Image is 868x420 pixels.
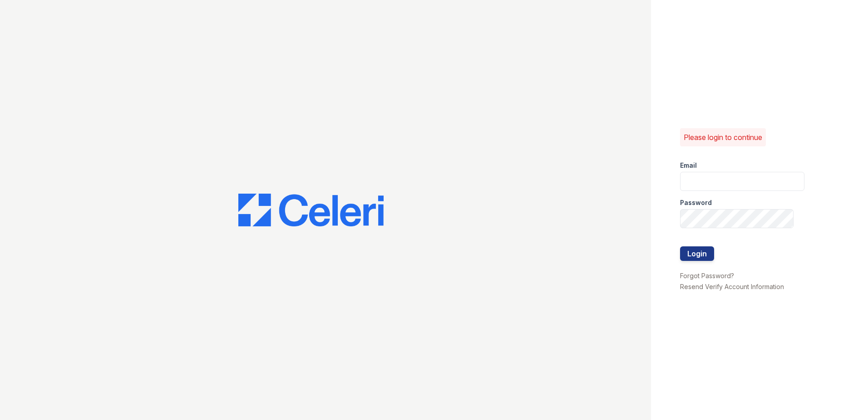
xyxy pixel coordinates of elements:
a: Forgot Password? [680,272,734,280]
a: Resend Verify Account Information [680,283,784,290]
label: Email [680,161,697,170]
button: Login [680,246,714,261]
p: Please login to continue [684,132,762,143]
label: Password [680,198,712,207]
img: CE_Logo_Blue-a8612792a0a2168367f1c8372b55b34899dd931a85d93a1a3d3e32e68fde9ad4.png [238,194,384,226]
